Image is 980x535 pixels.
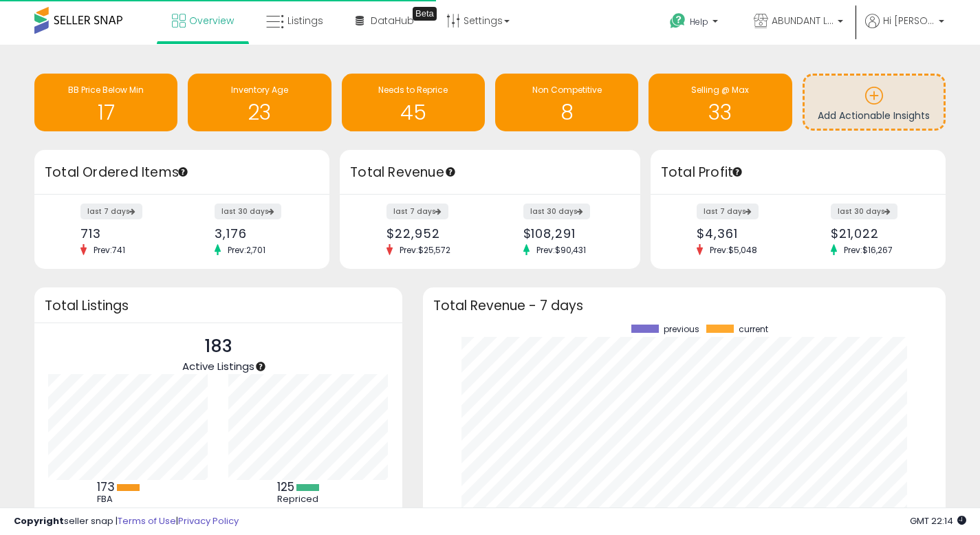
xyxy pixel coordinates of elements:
[523,204,590,219] label: last 30 days
[97,479,115,495] b: 173
[386,204,448,219] label: last 7 days
[182,359,254,373] span: Active Listings
[277,494,339,505] div: Repriced
[231,84,288,96] span: Inventory Age
[690,16,708,28] span: Help
[215,204,281,219] label: last 30 days
[386,226,479,241] div: $22,952
[413,7,437,21] div: Tooltip anchor
[691,84,749,96] span: Selling @ Max
[14,515,239,528] div: seller snap | |
[14,514,64,527] strong: Copyright
[664,325,699,334] span: previous
[910,514,966,527] span: 2025-09-15 22:14 GMT
[277,479,294,495] b: 125
[393,244,457,256] span: Prev: $25,572
[703,244,764,256] span: Prev: $5,048
[254,360,267,373] div: Tooltip anchor
[697,204,759,219] label: last 7 days
[118,514,176,527] a: Terms of Use
[831,226,922,241] div: $21,022
[530,244,593,256] span: Prev: $90,431
[287,14,323,28] span: Listings
[371,14,414,28] span: DataHub
[883,14,935,28] span: Hi [PERSON_NAME]
[697,226,787,241] div: $4,361
[444,166,457,178] div: Tooltip anchor
[349,101,478,124] h1: 45
[45,163,319,182] h3: Total Ordered Items
[772,14,834,28] span: ABUNDANT LiFE
[659,2,732,45] a: Help
[831,204,897,219] label: last 30 days
[215,226,305,241] div: 3,176
[655,101,785,124] h1: 33
[80,204,142,219] label: last 7 days
[661,163,935,182] h3: Total Profit
[731,166,743,178] div: Tooltip anchor
[97,494,159,505] div: FBA
[669,12,686,30] i: Get Help
[818,109,930,122] span: Add Actionable Insights
[502,101,631,124] h1: 8
[195,101,324,124] h1: 23
[739,325,768,334] span: current
[188,74,331,131] a: Inventory Age 23
[342,74,485,131] a: Needs to Reprice 45
[350,163,630,182] h3: Total Revenue
[182,334,254,360] p: 183
[837,244,900,256] span: Prev: $16,267
[41,101,171,124] h1: 17
[80,226,171,241] div: 713
[68,84,144,96] span: BB Price Below Min
[189,14,234,28] span: Overview
[378,84,448,96] span: Needs to Reprice
[221,244,272,256] span: Prev: 2,701
[178,514,239,527] a: Privacy Policy
[87,244,132,256] span: Prev: 741
[532,84,602,96] span: Non Competitive
[177,166,189,178] div: Tooltip anchor
[495,74,638,131] a: Non Competitive 8
[523,226,616,241] div: $108,291
[865,14,944,45] a: Hi [PERSON_NAME]
[34,74,177,131] a: BB Price Below Min 17
[433,301,935,311] h3: Total Revenue - 7 days
[805,76,944,129] a: Add Actionable Insights
[45,301,392,311] h3: Total Listings
[649,74,792,131] a: Selling @ Max 33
